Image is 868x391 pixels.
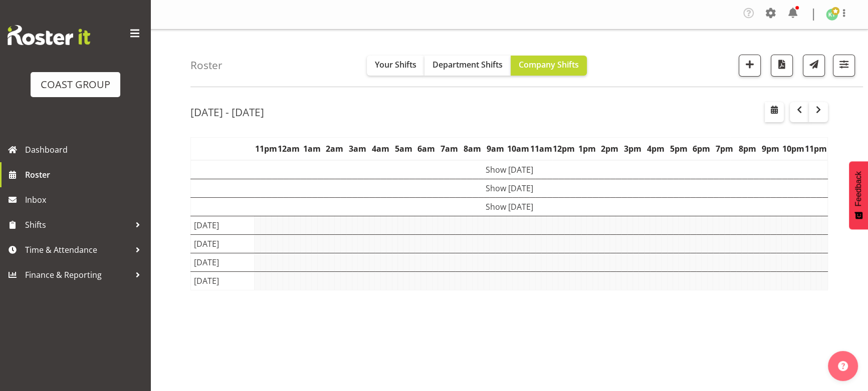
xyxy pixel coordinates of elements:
th: 6pm [690,138,713,161]
td: [DATE] [191,272,255,290]
td: Show [DATE] [191,160,828,179]
span: Feedback [854,171,863,206]
button: Department Shifts [424,56,511,76]
th: 9pm [759,138,782,161]
th: 3pm [621,138,644,161]
th: 11pm [805,138,828,161]
th: 12am [277,138,300,161]
span: Time & Attendance [25,242,130,257]
td: [DATE] [191,216,255,235]
button: Filter Shifts [833,55,855,77]
th: 9am [484,138,507,161]
td: [DATE] [191,235,255,253]
th: 5pm [667,138,690,161]
th: 10am [507,138,530,161]
button: Company Shifts [511,56,587,76]
th: 7pm [713,138,736,161]
td: Show [DATE] [191,198,828,216]
th: 2am [323,138,346,161]
span: Company Shifts [519,59,579,70]
button: Select a specific date within the roster. [765,102,784,122]
th: 1pm [575,138,598,161]
th: 11am [530,138,553,161]
span: Your Shifts [375,59,416,70]
th: 10pm [782,138,805,161]
th: 2pm [598,138,621,161]
span: Finance & Reporting [25,267,130,282]
h2: [DATE] - [DATE] [190,106,264,119]
th: 3am [346,138,369,161]
button: Download a PDF of the roster according to the set date range. [771,55,793,77]
span: Dashboard [25,142,145,157]
th: 7am [438,138,461,161]
img: Rosterit website logo [8,25,90,45]
th: 8am [461,138,484,161]
span: Department Shifts [432,59,503,70]
th: 5am [392,138,415,161]
th: 8pm [736,138,759,161]
th: 11pm [255,138,278,161]
span: Roster [25,167,145,182]
span: Inbox [25,192,145,207]
h4: Roster [190,60,223,71]
th: 6am [415,138,438,161]
button: Feedback - Show survey [849,161,868,229]
th: 4am [369,138,392,161]
img: kade-tiatia1141.jpg [826,9,838,21]
button: Send a list of all shifts for the selected filtered period to all rostered employees. [803,55,825,77]
th: 1am [300,138,323,161]
img: help-xxl-2.png [838,361,848,371]
td: [DATE] [191,253,255,272]
button: Your Shifts [367,56,424,76]
button: Add a new shift [739,55,761,77]
span: Shifts [25,217,130,232]
td: Show [DATE] [191,179,828,198]
th: 12pm [552,138,575,161]
div: COAST GROUP [41,77,110,92]
th: 4pm [644,138,667,161]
